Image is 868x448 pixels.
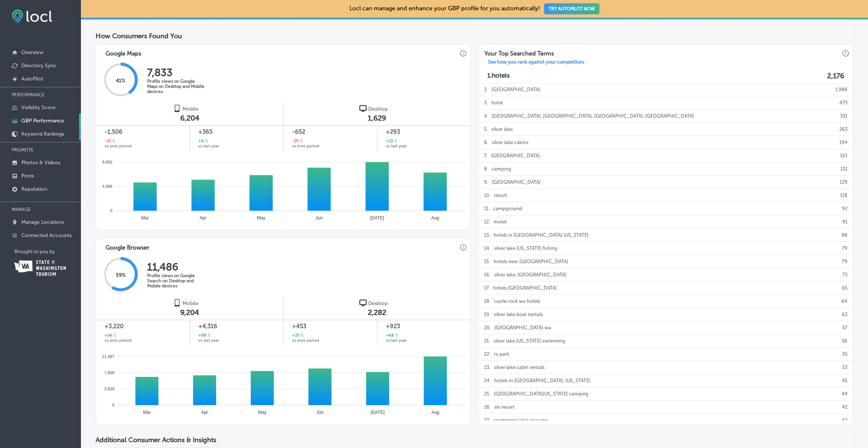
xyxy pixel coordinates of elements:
p: silver lake [US_STATE] swimming [494,334,565,347]
p: 92 [842,202,847,215]
p: 88 [842,229,847,241]
span: 59 % [116,272,126,278]
p: 3 . [484,96,488,109]
p: 42 [842,414,847,427]
span: % [299,138,303,144]
p: 23 . [484,361,490,374]
p: swimming lakes near me [494,414,548,427]
tspan: 0 [110,208,112,213]
p: 17 . [484,282,490,294]
tspan: [DATE] [370,216,384,221]
span: +3,220 [104,322,181,331]
p: 16 . [484,268,490,281]
p: 10 . [484,189,490,202]
p: [GEOGRAPHIC_DATA][US_STATE] camping [494,387,588,400]
span: 41 % [116,77,125,83]
p: [GEOGRAPHIC_DATA] [492,176,541,189]
p: 8 . [484,162,488,175]
span: Mobile [182,106,199,112]
span: 2,282 [368,308,386,317]
p: 473 [839,96,847,109]
p: 15 . [484,255,490,268]
h2: +88 [198,333,210,339]
span: +365 [198,128,275,136]
p: silver lake, [GEOGRAPHIC_DATA] [494,268,566,281]
p: 63 [842,308,847,321]
p: [GEOGRAPHIC_DATA], [GEOGRAPHIC_DATA], [GEOGRAPHIC_DATA], [GEOGRAPHIC_DATA] [492,110,694,122]
span: +4,316 [198,322,275,331]
span: vs last year [198,144,219,148]
p: rv park [494,348,509,361]
tspan: 0 [112,403,114,407]
tspan: Apr [200,216,207,221]
p: 26 . [484,401,491,413]
span: Additional Consumer Actions & Insights [96,436,216,444]
p: 91 [842,215,847,228]
p: 18 . [484,295,490,308]
p: Overview [21,49,43,55]
p: 129 [840,176,847,189]
span: % [394,333,398,339]
p: 14 . [484,242,490,255]
tspan: May [257,216,266,221]
p: [GEOGRAPHIC_DATA] [491,149,540,162]
p: Posts [21,173,34,179]
p: 20 . [484,321,491,334]
p: 5 . [484,123,488,136]
span: Desktop [368,300,388,307]
span: +293 [386,128,462,136]
p: 56 [842,334,847,347]
span: Mobile [182,300,199,307]
h2: -29 [292,138,303,144]
tspan: Mar [141,216,149,221]
p: castle rock wa hotels [494,295,540,308]
p: [GEOGRAPHIC_DATA] wa [494,321,551,334]
p: 118 [840,189,847,202]
span: Desktop [368,106,388,112]
p: Profile views on Google Search on Desktop and Mobile devices [147,273,206,288]
span: % [204,138,208,144]
p: 73 [842,268,847,281]
span: 6,204 [180,114,199,122]
p: 44 [842,387,847,400]
tspan: 4,996 [102,184,113,189]
span: vs prev period [104,338,132,343]
h3: Your Top Searched Terms [479,44,560,59]
tspan: Apr [201,410,208,415]
img: logo [359,105,367,112]
p: hotels [GEOGRAPHIC_DATA] [493,282,557,294]
span: -1,506 [104,128,181,136]
p: Connected Accounts [21,232,72,239]
span: 9,204 [180,308,199,317]
p: See how you rank against your competitors [482,59,590,67]
tspan: [DATE] [371,410,385,415]
p: 12 . [484,215,490,228]
p: 25 . [484,387,490,400]
span: % [299,333,303,339]
h2: -20 [104,138,115,144]
p: [GEOGRAPHIC_DATA] [491,83,540,96]
span: % [112,333,116,339]
p: 4 . [484,110,488,122]
p: 64 [842,295,847,308]
p: silver lake [491,123,513,136]
tspan: Jun [316,216,323,221]
p: Manage Locations [21,219,64,225]
p: 45 [842,374,847,387]
p: 24 . [484,374,491,387]
p: silver lake boat rentals [494,308,543,321]
p: camping [492,162,511,175]
p: Directory Sync [21,62,56,69]
p: silver lake [US_STATE] fishing [494,242,558,255]
p: 79 [842,242,847,255]
p: 331 [840,110,847,122]
p: AutoPilot [21,76,43,82]
h2: 7,833 [147,67,206,79]
p: 9 . [484,176,488,189]
h2: 11,486 [147,261,206,273]
h3: Google Maps [100,44,147,59]
h2: +6 [198,138,208,144]
h2: +25 [292,333,303,339]
p: 42 [842,401,847,413]
p: 53 [842,361,847,374]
